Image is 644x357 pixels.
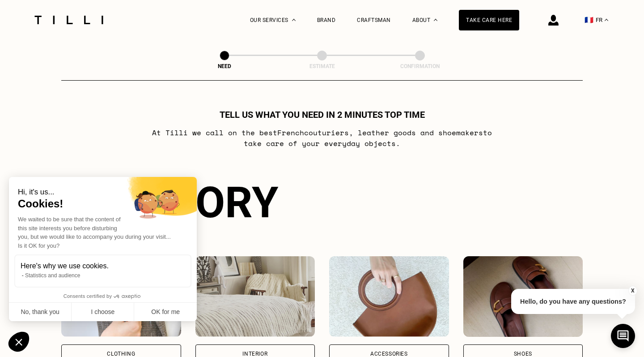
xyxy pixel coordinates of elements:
div: Interior [242,351,267,357]
img: Drop-down menu about [434,19,437,21]
a: Brand [317,17,336,23]
img: Drop-down menu [605,19,608,21]
div: CLOTHING [107,351,135,357]
div: Estimate [277,63,367,69]
a: CRAFTSMAN [357,17,391,23]
img: Interior [195,256,315,337]
div: accessories [370,351,408,357]
img: Connection icon [548,15,559,26]
h1: TELL US WHAT YOU NEED IN 2 MINUTES TOP TIME [220,109,425,120]
button: X [628,286,637,296]
div: shoes [514,351,532,357]
span: 🇫🇷 [585,16,593,24]
div: Category [61,177,583,228]
img: shoes [463,256,583,337]
img: accessories [329,256,449,337]
img: Drop-down menu [292,19,296,21]
p: At Tilli we call on the best French couturiers , leather goods and shoemakers to take care of you... [145,127,500,149]
a: TAKE CARE HERE [459,10,519,30]
div: Confirmation [375,63,465,69]
p: Hello, do you have any questions? [511,289,635,314]
div: NEED [180,63,269,69]
img: Tilli seamstress service logo [31,16,106,24]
